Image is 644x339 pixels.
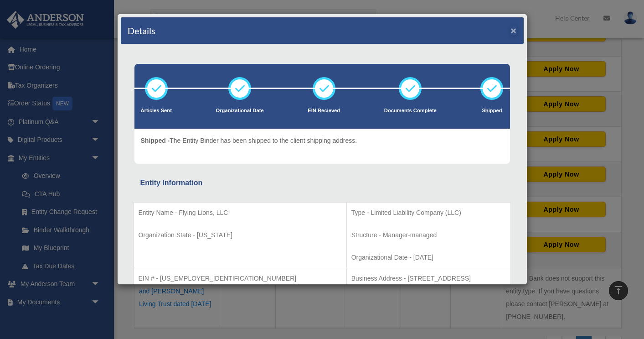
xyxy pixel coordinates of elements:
p: Organizational Date - [DATE] [351,252,506,263]
p: Structure - Manager-managed [351,229,506,241]
div: Entity Information [140,177,504,189]
p: Articles Sent [141,106,172,115]
p: Entity Name - Flying Lions, LLC [139,207,342,219]
p: Business Address - [STREET_ADDRESS] [351,273,506,284]
h4: Details [128,24,155,37]
p: Organizational Date [216,106,264,115]
p: Documents Complete [384,106,437,115]
p: Shipped [480,106,503,115]
p: The Entity Binder has been shipped to the client shipping address. [141,135,357,146]
p: Organization State - [US_STATE] [139,229,342,241]
p: Type - Limited Liability Company (LLC) [351,207,506,219]
button: × [511,26,517,35]
p: EIN Recieved [308,106,340,115]
span: Shipped - [141,137,170,144]
p: EIN # - [US_EMPLOYER_IDENTIFICATION_NUMBER] [139,273,342,284]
